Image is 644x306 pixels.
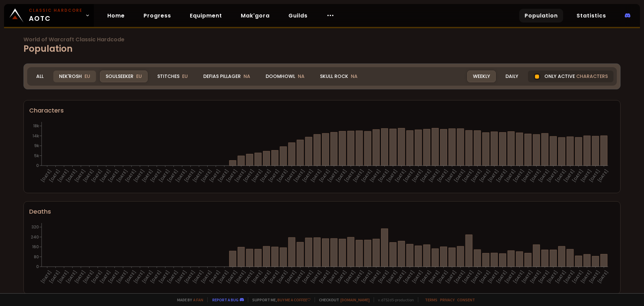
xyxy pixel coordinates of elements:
[107,168,120,183] text: [DATE]
[90,168,103,183] text: [DATE]
[149,168,162,183] text: [DATE]
[158,168,171,183] text: [DATE]
[529,269,542,285] text: [DATE]
[173,297,203,302] span: Made by
[136,73,142,80] span: EU
[284,269,298,285] text: [DATE]
[374,297,414,302] span: v. d752d5 - production
[99,168,112,183] text: [DATE]
[73,269,87,285] text: [DATE]
[192,269,205,285] text: [DATE]
[82,269,95,285] text: [DATE]
[267,168,280,183] text: [DATE]
[453,269,466,285] text: [DATE]
[445,269,458,285] text: [DATE]
[402,168,416,183] text: [DATE]
[99,269,112,285] text: [DATE]
[260,71,310,82] div: Doomhowl
[571,269,584,285] text: [DATE]
[193,297,203,302] a: a fan
[457,297,475,302] a: Consent
[40,168,53,183] text: [DATE]
[335,269,348,285] text: [DATE]
[470,269,483,285] text: [DATE]
[251,168,264,183] text: [DATE]
[512,168,525,183] text: [DATE]
[478,168,491,183] text: [DATE]
[48,168,61,183] text: [DATE]
[377,269,390,285] text: [DATE]
[276,168,289,183] text: [DATE]
[29,207,615,216] div: Deaths
[34,153,39,159] tspan: 5k
[487,269,500,285] text: [DATE]
[132,168,146,183] text: [DATE]
[57,168,70,183] text: [DATE]
[208,269,221,285] text: [DATE]
[175,168,188,183] text: [DATE]
[235,9,275,23] a: Mak'gora
[588,269,601,285] text: [DATE]
[369,168,382,183] text: [DATE]
[301,168,314,183] text: [DATE]
[293,168,306,183] text: [DATE]
[360,269,373,285] text: [DATE]
[419,168,432,183] text: [DATE]
[385,269,398,285] text: [DATE]
[225,168,238,183] text: [DATE]
[208,168,221,183] text: [DATE]
[251,269,264,285] text: [DATE]
[225,269,238,285] text: [DATE]
[462,168,475,183] text: [DATE]
[495,168,508,183] text: [DATE]
[521,269,534,285] text: [DATE]
[36,264,39,269] tspan: 0
[576,73,608,80] span: characters
[4,4,94,27] a: Classic HardcoreAOTC
[571,9,611,23] a: Statistics
[248,297,311,302] span: Support me,
[385,168,398,183] text: [DATE]
[360,168,373,183] text: [DATE]
[36,163,39,168] tspan: 0
[470,168,483,183] text: [DATE]
[102,9,130,23] a: Home
[234,269,247,285] text: [DATE]
[141,269,154,285] text: [DATE]
[31,234,39,240] tspan: 240
[314,71,363,82] div: Skull Rock
[276,269,289,285] text: [DATE]
[34,254,39,260] tspan: 80
[284,168,298,183] text: [DATE]
[184,9,227,23] a: Equipment
[175,269,188,285] text: [DATE]
[217,168,230,183] text: [DATE]
[301,269,314,285] text: [DATE]
[528,71,613,82] div: Only active
[116,269,129,285] text: [DATE]
[588,168,601,183] text: [DATE]
[192,168,205,183] text: [DATE]
[326,269,339,285] text: [DATE]
[132,269,146,285] text: [DATE]
[100,71,148,82] div: Soulseeker
[73,168,87,183] text: [DATE]
[293,269,306,285] text: [DATE]
[48,269,61,285] text: [DATE]
[487,168,500,183] text: [DATE]
[546,269,559,285] text: [DATE]
[462,269,475,285] text: [DATE]
[149,269,162,285] text: [DATE]
[33,133,39,139] tspan: 14k
[377,168,390,183] text: [DATE]
[107,269,120,285] text: [DATE]
[183,168,196,183] text: [DATE]
[310,269,323,285] text: [DATE]
[546,168,559,183] text: [DATE]
[29,7,83,24] span: AOTC
[335,168,348,183] text: [DATE]
[244,73,250,80] span: NA
[32,244,39,250] tspan: 160
[504,168,517,183] text: [DATE]
[402,269,416,285] text: [DATE]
